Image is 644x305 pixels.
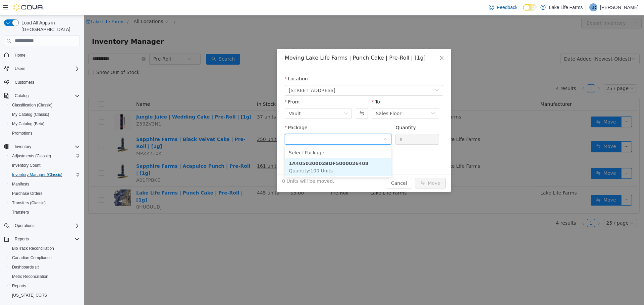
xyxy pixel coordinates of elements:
img: Cova [13,4,44,11]
label: Quantity [312,109,332,115]
a: Feedback [486,1,520,14]
div: Kate Rossow [589,3,597,11]
a: Home [12,51,28,59]
span: Canadian Compliance [9,254,80,262]
span: My Catalog (Classic) [9,110,80,119]
a: Promotions [9,129,35,137]
button: Reports [12,235,32,243]
span: Manifests [9,180,80,188]
a: Canadian Compliance [9,254,54,262]
a: Inventory Manager (Classic) [9,171,65,179]
span: Transfers (Classic) [9,199,80,207]
i: icon: close [355,40,361,45]
span: Customers [15,80,34,85]
span: My Catalog (Classic) [12,112,49,117]
div: Vault [205,93,217,103]
button: Manifests [7,179,83,189]
i: icon: down [300,122,304,127]
span: Home [12,51,80,59]
span: Washington CCRS [9,291,80,299]
span: Promotions [12,131,33,136]
span: Adjustments (Classic) [9,152,80,160]
button: Home [1,50,83,60]
button: Canadian Compliance [7,253,83,262]
span: My Catalog (Beta) [9,120,80,128]
button: My Catalog (Beta) [7,119,83,129]
span: Dashboards [12,264,39,270]
span: Classification (Classic) [12,102,53,108]
span: Customers [12,78,80,86]
button: Close [348,33,367,52]
div: Sales Floor [292,93,318,103]
span: Metrc Reconciliation [9,273,80,281]
button: Reports [7,281,83,291]
button: Inventory [1,142,83,151]
span: Reports [9,282,80,290]
button: Users [1,64,83,73]
a: Inventory Count [9,161,43,169]
span: KR [591,3,596,11]
p: Lake Life Farms [549,3,583,11]
span: Transfers [12,210,29,215]
span: Purchase Orders [12,191,43,196]
i: icon: down [351,73,355,78]
span: My Catalog (Beta) [12,121,45,127]
button: Adjustments (Classic) [7,151,83,161]
button: Purchase Orders [7,189,83,198]
span: Quantity : 100 Units [205,153,249,158]
a: Customers [12,78,37,86]
a: Transfers [9,208,32,216]
button: Operations [1,221,83,230]
div: Moving Lake Life Farms | Punch Cake | Pre-Roll | [1g] [201,39,359,46]
span: Classification (Classic) [9,101,80,109]
strong: 1A405030002BDF5000026408 [205,145,285,151]
span: Catalog [15,93,29,98]
a: BioTrack Reconciliation [9,244,57,252]
a: Adjustments (Classic) [9,152,54,160]
span: Inventory Manager (Classic) [12,172,62,177]
button: Inventory Manager (Classic) [7,170,83,179]
span: [US_STATE] CCRS [12,293,47,298]
button: Transfers (Classic) [7,198,83,208]
button: Swap [272,93,284,103]
i: icon: down [260,96,264,101]
p: | [585,3,587,11]
span: Inventory Manager (Classic) [9,171,80,179]
a: Classification (Classic) [9,101,55,109]
p: [PERSON_NAME] [600,3,639,11]
span: Operations [15,223,35,228]
span: Adjustments (Classic) [12,153,51,159]
button: Promotions [7,129,83,138]
span: Reports [12,235,80,243]
button: Metrc Reconciliation [7,272,83,281]
input: Quantity [312,119,355,129]
label: Location [201,61,224,66]
button: [US_STATE] CCRS [7,291,83,300]
button: Reports [1,234,83,244]
span: Users [12,65,80,73]
a: My Catalog (Classic) [9,110,52,119]
span: Canadian Compliance [12,255,52,260]
button: Users [12,65,28,73]
label: From [201,84,216,89]
span: Manifests [12,181,29,187]
span: Reports [12,283,26,289]
button: Cancel [302,162,328,173]
li: 1A405030002BDF5000026408 [201,143,308,161]
span: Reports [15,236,29,242]
a: Reports [9,282,29,290]
button: Customers [1,77,83,87]
a: Dashboards [7,262,83,272]
button: Operations [12,222,37,230]
span: Operations [12,222,80,230]
span: Home [15,53,25,58]
input: Dark Mode [523,4,537,11]
span: Inventory Count [12,163,41,168]
span: Metrc Reconciliation [12,274,48,279]
button: My Catalog (Classic) [7,110,83,119]
span: BioTrack Reconciliation [9,244,80,252]
span: BioTrack Reconciliation [12,246,54,251]
span: 0 Units will be moved. [198,162,251,169]
a: Transfers (Classic) [9,199,48,207]
button: Transfers [7,208,83,217]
